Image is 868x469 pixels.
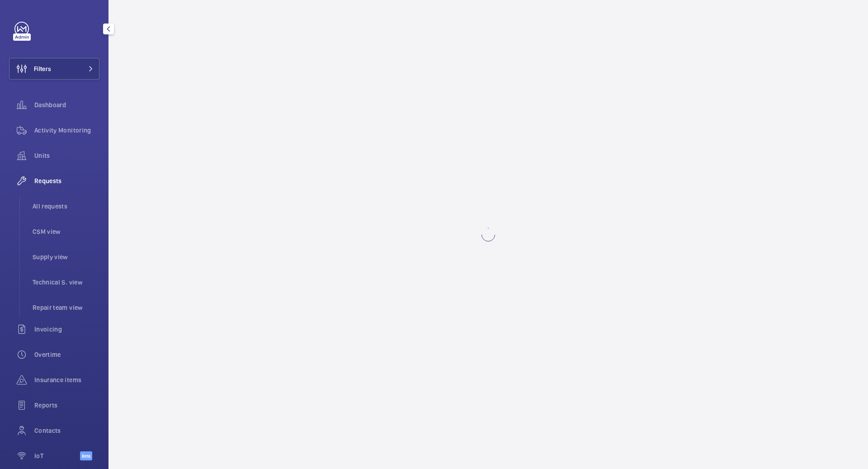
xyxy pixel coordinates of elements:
span: Invoicing [34,325,99,334]
span: Overtime [34,350,99,359]
span: Supply view [33,252,99,261]
span: Dashboard [34,100,99,109]
span: Technical S. view [33,278,99,287]
button: Filters [9,58,99,80]
span: Reports [34,401,99,410]
span: Activity Monitoring [34,126,99,135]
span: IoT [34,451,80,460]
span: Filters [34,64,51,73]
span: Beta [80,451,92,460]
span: All requests [33,202,99,211]
span: Insurance items [34,375,99,384]
span: Requests [34,176,99,185]
span: Contacts [34,426,99,435]
span: Repair team view [33,303,99,312]
span: CSM view [33,227,99,236]
span: Units [34,151,99,160]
